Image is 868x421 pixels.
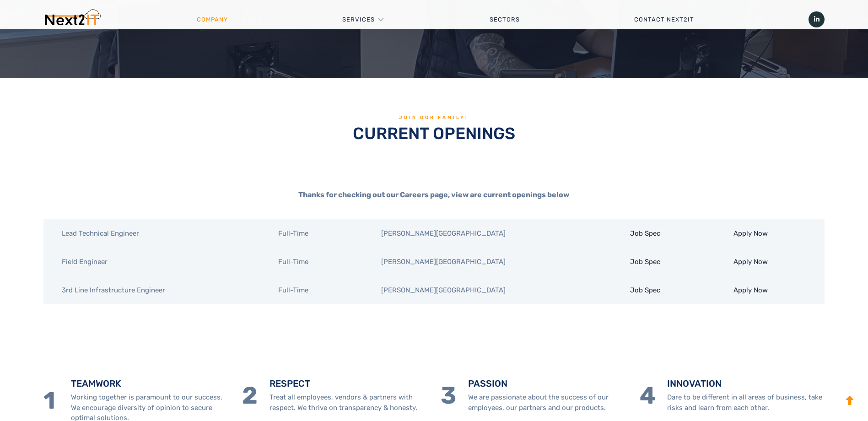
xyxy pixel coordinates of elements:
[363,219,612,248] td: [PERSON_NAME][GEOGRAPHIC_DATA]
[432,6,577,33] a: Sectors
[733,229,768,237] a: Link Apply Now
[43,248,260,276] td: Field Engineer
[260,248,363,276] td: Full-Time
[260,276,363,304] td: Full-Time
[630,258,660,266] a: Link Job Spec
[733,286,768,294] a: Link Apply Now
[43,9,101,30] img: Next2IT
[577,6,751,33] a: Contact Next2IT
[468,378,625,390] h4: PASSION
[260,219,363,248] td: Full-Time
[140,6,285,33] a: Company
[43,276,260,304] td: 3rd Line Infrastructure Engineer
[630,286,660,294] a: Link Job Spec
[363,248,612,276] td: [PERSON_NAME][GEOGRAPHIC_DATA]
[43,219,260,248] td: Lead Technical Engineer
[667,392,825,413] p: Dare to be different in all areas of business, take risks and learn from each other.
[667,378,825,390] h4: INNOVATION
[71,378,228,390] h4: TEAMWORK
[43,115,825,121] h6: Join our family!
[733,258,768,266] a: Apply Now
[468,392,625,413] p: We are passionate about the success of our employees, our partners and our products.
[363,276,612,304] td: [PERSON_NAME][GEOGRAPHIC_DATA]
[43,124,825,143] h2: CURRENT OPENINGS
[342,6,375,33] a: Services
[298,190,569,199] strong: Thanks for checking out our Careers page, view are current openings below
[270,378,427,390] h4: RESPECT
[270,392,427,413] p: Treat all employees, vendors & partners with respect. We thrive on transparency & honesty.
[630,229,660,237] a: Link Job Spec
